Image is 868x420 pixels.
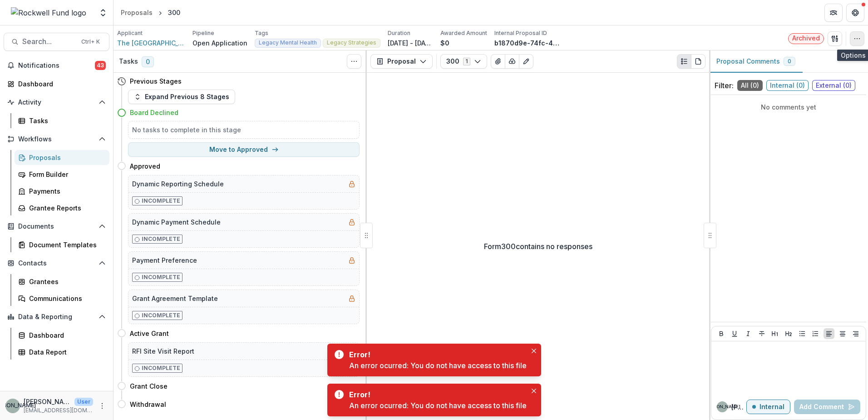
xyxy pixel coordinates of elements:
[756,328,767,339] button: Strike
[15,113,109,128] a: Tasks
[97,4,109,22] button: Open entity switcher
[494,29,547,37] p: Internal Proposal ID
[132,346,194,356] h5: RFI Site Visit Report
[255,29,268,37] p: Tags
[95,61,106,70] span: 43
[130,108,178,117] h4: Board Declined
[737,80,763,91] span: All ( 0 )
[812,80,855,91] span: External ( 0 )
[794,400,860,414] button: Add Comment
[29,294,102,303] div: Communications
[349,400,527,411] div: An error ocurred: You do not have access to this file
[388,38,433,48] p: [DATE] - [DATE]
[168,8,180,17] div: 300
[349,360,527,371] div: An error ocurred: You do not have access to this file
[788,58,791,65] span: 0
[370,54,433,69] button: Proposal
[18,260,95,267] span: Contacts
[850,328,861,339] button: Align Right
[121,8,153,17] div: Proposals
[15,291,109,306] a: Communications
[15,184,109,199] a: Payments
[128,90,235,104] button: Expand Previous 8 Stages
[15,274,109,289] a: Grantees
[142,197,180,205] p: Incomplete
[29,116,102,125] div: Tasks
[132,217,221,227] h5: Dynamic Payment Schedule
[715,102,863,112] p: No comments yet
[22,37,76,46] span: Search...
[4,256,109,270] button: Open Contacts
[18,62,95,70] span: Notifications
[769,328,780,339] button: Heading 1
[142,364,180,372] p: Incomplete
[18,313,95,321] span: Data & Reporting
[29,330,102,340] div: Dashboard
[29,170,102,179] div: Form Builder
[29,203,102,213] div: Grantee Reports
[4,95,109,110] button: Open Activity
[97,400,108,411] button: More
[29,277,102,286] div: Grantees
[388,29,410,37] p: Duration
[4,33,109,51] button: Search...
[18,79,102,89] div: Dashboard
[715,80,734,91] p: Filter:
[440,29,487,37] p: Awarded Amount
[797,328,808,339] button: Bullet List
[132,179,224,189] h5: Dynamic Reporting Schedule
[192,29,214,37] p: Pipeline
[519,54,533,69] button: Edit as form
[130,329,169,338] h4: Active Grant
[691,54,705,69] button: PDF view
[142,311,180,320] p: Incomplete
[766,80,809,91] span: Internal ( 0 )
[743,328,754,339] button: Italicize
[24,397,71,406] p: [PERSON_NAME]
[347,54,361,69] button: Toggle View Cancelled Tasks
[192,38,247,48] p: Open Application
[18,99,95,106] span: Activity
[4,310,109,324] button: Open Data & Reporting
[4,76,109,91] a: Dashboard
[24,406,93,415] p: [EMAIL_ADDRESS][DOMAIN_NAME]
[746,400,790,414] button: Internal
[29,153,102,162] div: Proposals
[117,38,185,48] a: The [GEOGRAPHIC_DATA]
[846,4,864,22] button: Get Help
[349,389,523,400] div: Error!
[704,405,740,409] div: Judy A. Ahlgrim
[29,347,102,357] div: Data Report
[29,240,102,250] div: Document Templates
[677,54,691,69] button: Plaintext view
[132,294,218,303] h5: Grant Agreement Template
[824,4,843,22] button: Partners
[528,345,539,356] button: Close
[4,58,109,73] button: Notifications43
[117,6,184,19] nav: breadcrumb
[759,403,784,411] p: Internal
[528,385,539,396] button: Close
[11,7,86,18] img: Rockwell Fund logo
[792,35,820,42] span: Archived
[130,161,160,171] h4: Approved
[731,402,746,412] p: [PERSON_NAME]
[130,76,182,86] h4: Previous Stages
[15,200,109,215] a: Grantee Reports
[484,241,592,252] p: Form 300 contains no responses
[15,237,109,252] a: Document Templates
[709,50,803,73] button: Proposal Comments
[783,328,794,339] button: Heading 2
[132,125,355,135] h5: No tasks to complete in this stage
[4,219,109,234] button: Open Documents
[440,38,449,48] p: $0
[130,400,166,409] h4: Withdrawal
[259,40,317,46] span: Legacy Mental Health
[349,349,523,360] div: Error!
[327,40,376,46] span: Legacy Strategies
[494,38,562,48] p: b1870d9e-74fc-4e3d-a1c3-b563e64d3a5d
[130,381,168,391] h4: Grant Close
[15,167,109,182] a: Form Builder
[132,255,197,265] h5: Payment Preference
[128,142,360,157] button: Move to Approved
